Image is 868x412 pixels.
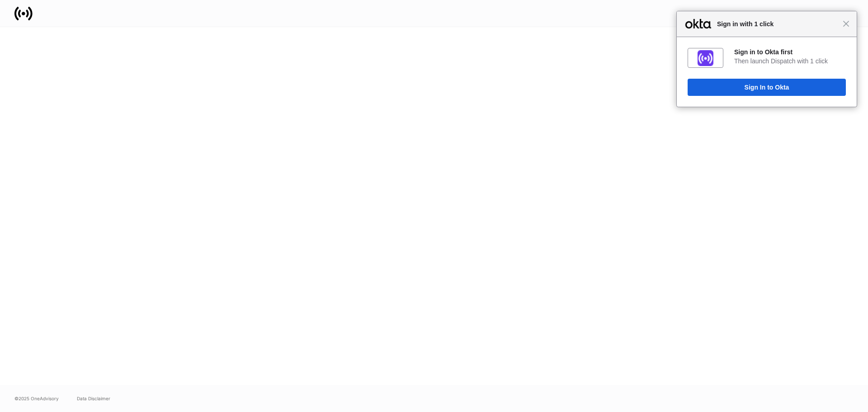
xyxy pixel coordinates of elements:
[712,19,843,29] span: Sign in with 1 click
[688,79,846,96] button: Sign In to Okta
[77,395,110,402] a: Data Disclaimer
[734,48,846,56] div: Sign in to Okta first
[843,20,849,27] span: Close
[734,57,846,65] div: Then launch Dispatch with 1 click
[698,50,713,66] img: fs018ep249ihOdyJk358
[14,395,59,402] span: © 2025 OneAdvisory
